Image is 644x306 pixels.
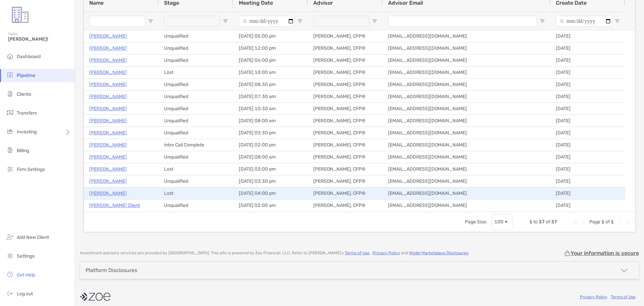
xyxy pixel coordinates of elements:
div: [DATE] 03:30 pm [233,175,308,187]
div: [DATE] 02:00 am [233,200,308,211]
div: Unqualified [159,103,233,115]
div: [PERSON_NAME], CFP® [308,139,383,151]
div: [DATE] [550,115,625,127]
div: Lost [159,187,233,199]
div: Unqualified [159,115,233,127]
img: billing icon [6,146,14,154]
a: [PERSON_NAME] [89,189,127,198]
input: Meeting Date Filter Input [239,16,294,27]
div: [DATE] 06:00 pm [233,54,308,66]
a: [PERSON_NAME] [89,153,127,161]
div: Unqualified [159,151,233,163]
div: Unqualified [159,91,233,102]
span: of [546,219,550,225]
div: Unqualified [159,175,233,187]
span: 37 [539,219,545,225]
div: [EMAIL_ADDRESS][DOMAIN_NAME] [383,54,550,66]
div: Unqualified [159,30,233,42]
div: Unqualified [159,79,233,90]
a: Model Marketplace Disclosures [409,251,468,255]
img: firm-settings icon [6,165,14,173]
a: Privacy Policy [580,295,607,299]
div: [DATE] 07:30 am [233,91,308,102]
div: [PERSON_NAME], CFP® [308,187,383,199]
p: [PERSON_NAME] [89,141,127,149]
span: Settings [17,253,35,259]
p: [PERSON_NAME] [89,32,127,40]
span: Billing [17,148,29,154]
a: [PERSON_NAME] [89,68,127,77]
div: [DATE] 03:00 pm [233,163,308,175]
p: [PERSON_NAME] [89,92,127,101]
div: [PERSON_NAME], CFP® [308,200,383,211]
span: 37 [551,219,557,225]
p: [PERSON_NAME] [89,177,127,185]
div: [EMAIL_ADDRESS][DOMAIN_NAME] [383,42,550,54]
div: 100 [494,219,503,225]
button: Open Filter Menu [614,18,620,24]
div: [DATE] 08:30 pm [233,79,308,90]
img: pipeline icon [6,71,14,79]
div: [DATE] [550,175,625,187]
img: icon arrow [620,266,628,274]
div: [DATE] [550,103,625,115]
div: [DATE] [550,91,625,102]
img: Zoe Logo [8,3,32,27]
p: Your information is secure [571,250,639,256]
img: settings icon [6,252,14,260]
span: to [533,219,538,225]
span: Log out [17,291,33,297]
div: [EMAIL_ADDRESS][DOMAIN_NAME] [383,175,550,187]
div: [DATE] [550,42,625,54]
div: Unqualified [159,200,233,211]
div: Lost [159,163,233,175]
div: [EMAIL_ADDRESS][DOMAIN_NAME] [383,91,550,102]
div: Unqualified [159,42,233,54]
div: [DATE] [550,139,625,151]
p: [PERSON_NAME] [89,165,127,173]
div: [PERSON_NAME], CFP® [308,127,383,139]
img: company logo [80,289,110,304]
span: Clients [17,91,31,97]
img: investing icon [6,127,14,135]
span: Firm Settings [17,167,45,172]
div: [PERSON_NAME], CFP® [308,91,383,102]
div: [DATE] [550,200,625,211]
a: [PERSON_NAME] [89,129,127,137]
a: Terms of Use [611,295,636,299]
div: [EMAIL_ADDRESS][DOMAIN_NAME] [383,103,550,115]
div: Page Size [491,214,513,230]
div: [PERSON_NAME], CFP® [308,163,383,175]
input: Name Filter Input [89,16,145,27]
div: [PERSON_NAME], CFP® [308,30,383,42]
a: [PERSON_NAME] Client [89,201,140,210]
span: Investing [17,129,37,135]
div: [PERSON_NAME], CFP® [308,54,383,66]
input: Create Date Filter Input [556,16,612,27]
div: [EMAIL_ADDRESS][DOMAIN_NAME] [383,139,550,151]
div: First Page [573,219,579,225]
button: Open Filter Menu [297,18,303,24]
div: [EMAIL_ADDRESS][DOMAIN_NAME] [383,163,550,175]
a: [PERSON_NAME] [89,80,127,89]
span: [PERSON_NAME]! [8,36,71,42]
div: [DATE] 04:00 pm [233,187,308,199]
input: Advisor Email Filter Input [388,16,537,27]
div: [PERSON_NAME], CFP® [308,42,383,54]
div: [DATE] [550,79,625,90]
div: Unqualified [159,127,233,139]
div: Last Page [625,219,630,225]
a: Privacy Policy [373,251,400,255]
a: [PERSON_NAME] [89,117,127,125]
div: Platform Disclosures [86,267,137,273]
div: [DATE] 03:30 pm [233,127,308,139]
div: [PERSON_NAME], CFP® [308,103,383,115]
div: [DATE] 05:00 pm [233,30,308,42]
div: [DATE] [550,67,625,78]
div: [DATE] 02:00 pm [233,139,308,151]
p: [PERSON_NAME] [89,104,127,113]
span: Dashboard [17,54,41,59]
